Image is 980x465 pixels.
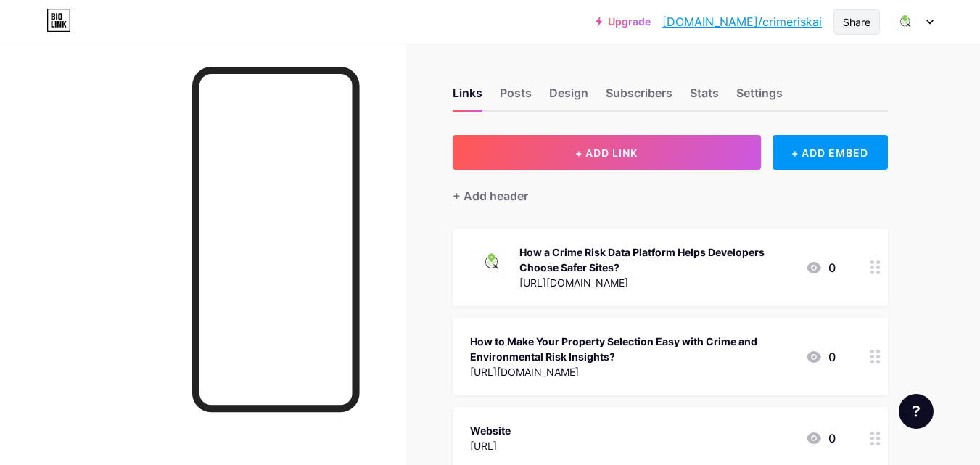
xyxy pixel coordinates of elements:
div: [URL][DOMAIN_NAME] [470,364,794,379]
div: + ADD EMBED [773,135,888,170]
div: [URL][DOMAIN_NAME] [519,275,794,290]
div: Settings [736,84,783,110]
div: 0 [805,429,836,447]
img: crimeriskai [891,8,918,36]
div: Stats [690,84,719,110]
div: 0 [805,348,836,366]
div: How a Crime Risk Data Platform Helps Developers Choose Safer Sites? [519,244,794,275]
button: + ADD LINK [453,135,761,170]
a: [DOMAIN_NAME]/crimeriskai [662,13,822,30]
div: Subscribers [606,84,672,110]
a: Upgrade [596,16,651,28]
div: Website [470,423,511,438]
div: + Add header [453,187,528,205]
span: + ADD LINK [575,147,638,159]
div: 0 [805,259,836,276]
div: [URL] [470,438,511,453]
img: How a Crime Risk Data Platform Helps Developers Choose Safer Sites? [470,243,508,281]
div: Share [843,15,870,30]
div: How to Make Your Property Selection Easy with Crime and Environmental Risk Insights? [470,334,794,364]
div: Design [549,84,588,110]
div: Posts [500,84,532,110]
div: Links [453,84,482,110]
